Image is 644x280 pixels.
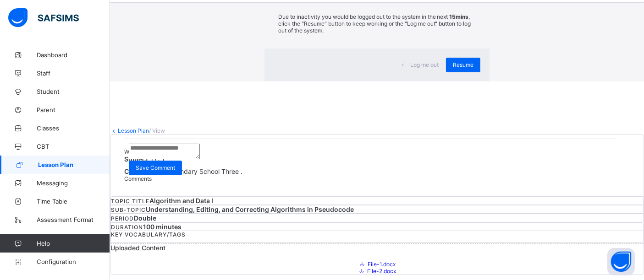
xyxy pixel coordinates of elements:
span: Student [37,88,110,95]
span: Help [37,240,110,247]
button: Open asap [607,248,635,275]
span: TOPIC TITLE [111,198,149,205]
strong: 15mins [450,13,469,20]
span: Log me out [410,61,439,68]
span: CBT [37,143,110,150]
span: Parent [37,106,110,113]
span: / View [149,127,165,134]
span: KEY VOCABULARY/TAGS [111,231,186,238]
span: SUB-TOPIC [111,206,146,213]
img: safsims [8,8,79,27]
span: Assessment Format [37,216,110,223]
p: Due to inactivity you would be logged out to the system in the next , click the "Resume" button t... [278,13,476,34]
span: Configuration [37,258,110,265]
span: Lesson Plan [38,161,110,168]
span: Dashboard [37,51,110,59]
span: Save Comment [136,164,175,171]
span: File-1.docx [358,261,396,268]
span: Algorithm and Data I [149,197,213,205]
span: Uploaded Content [110,244,165,252]
a: File-1.docx [110,261,644,268]
span: File-2.docx [358,268,396,275]
span: Resume [453,61,473,68]
span: Time Table [37,198,110,205]
span: Understanding, Editing, and Correcting Algorithms in Pseudocode [146,205,354,213]
span: Messaging [37,179,110,187]
span: DURATION [111,224,143,231]
span: Double [134,214,156,222]
a: File-2.docx [110,268,644,275]
span: PERIOD [111,215,134,222]
span: Staff [37,70,110,77]
a: Lesson Plan [118,127,149,134]
span: Classes [37,124,110,132]
span: 100 minutes [143,223,182,231]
